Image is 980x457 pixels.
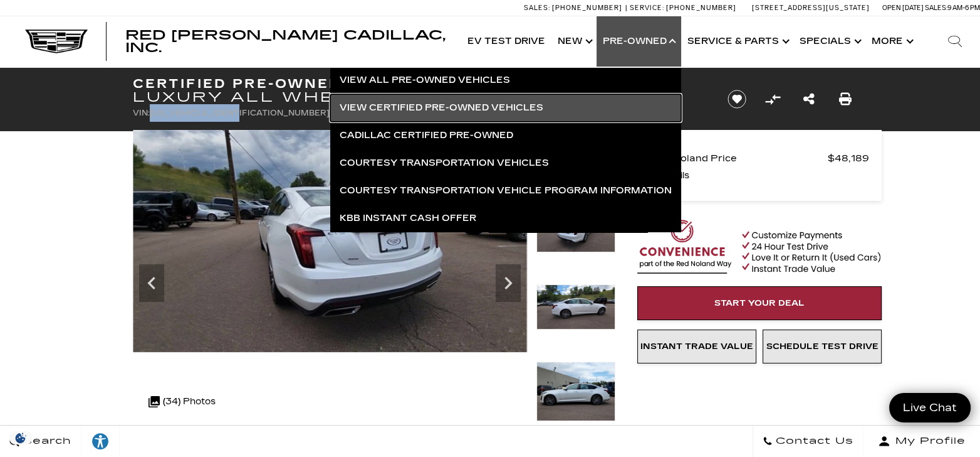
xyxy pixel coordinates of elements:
span: [PHONE_NUMBER] [666,4,736,12]
div: (34) Photos [142,387,222,417]
span: [US_VEHICLE_IDENTIFICATION_NUMBER] [150,109,330,117]
a: Courtesy Transportation Vehicles [330,149,681,177]
span: Red [PERSON_NAME] Cadillac, Inc. [125,28,446,55]
a: KBB Instant Cash Offer [330,205,681,232]
a: Red Noland Price $48,189 [650,149,869,167]
a: Service: [PHONE_NUMBER] [625,4,739,11]
span: Live Chat [897,401,963,415]
span: Sales: [524,4,550,12]
a: Explore your accessibility options [81,426,120,457]
a: Service & Parts [681,16,793,67]
a: View Certified Pre-Owned Vehicles [330,94,681,122]
a: Specials [793,16,865,67]
span: VIN: [133,109,150,117]
h1: 2024 Cadillac CT5 Premium Luxury All Wheel Drive Sedan [133,77,706,104]
section: Click to Open Cookie Consent Modal [6,431,35,444]
div: Next [496,264,521,302]
span: Search [19,433,71,450]
a: Cadillac Certified Pre-Owned [330,122,681,149]
span: Schedule Test Drive [766,341,878,352]
span: $48,189 [828,149,869,167]
a: Print this Certified Pre-Owned 2024 Cadillac CT5 Premium Luxury All Wheel Drive Sedan [838,90,851,108]
img: Cadillac Dark Logo with Cadillac White Text [25,30,88,53]
a: Courtesy Transportation Vehicle Program Information [330,177,681,205]
span: Service: [630,4,664,12]
div: Previous [139,264,164,302]
a: View All Pre-Owned Vehicles [330,67,681,94]
img: Opt-Out Icon [6,431,35,444]
span: Instant Trade Value [640,341,753,352]
a: New [551,16,597,67]
a: EV Test Drive [461,16,551,67]
a: Start Your Deal [637,286,882,320]
a: Red [PERSON_NAME] Cadillac, Inc. [125,29,449,54]
a: Share this Certified Pre-Owned 2024 Cadillac CT5 Premium Luxury All Wheel Drive Sedan [803,90,815,108]
span: [PHONE_NUMBER] [552,4,622,12]
a: Schedule Test Drive [763,330,882,363]
button: More [865,16,917,67]
img: Certified Used 2024 Crystal White Tricoat Cadillac Premium Luxury image 10 [536,362,615,421]
strong: Certified Pre-Owned [133,76,341,91]
span: My Profile [890,433,966,450]
a: Contact Us [753,426,863,457]
img: Certified Used 2024 Crystal White Tricoat Cadillac Premium Luxury image 9 [536,284,615,330]
button: Open user profile menu [863,426,980,457]
img: Certified Used 2024 Crystal White Tricoat Cadillac Premium Luxury image 7 [133,130,527,352]
div: Explore your accessibility options [81,432,119,451]
span: Open [DATE] [882,4,924,12]
a: Instant Trade Value [637,330,756,363]
span: Start Your Deal [714,298,805,308]
span: Red Noland Price [650,149,828,167]
a: Details [650,167,869,185]
a: [STREET_ADDRESS][US_STATE] [752,4,870,12]
a: Sales: [PHONE_NUMBER] [524,4,625,11]
span: Sales: [925,4,947,12]
button: Save vehicle [723,89,751,109]
a: Pre-Owned [597,16,681,67]
button: Compare Vehicle [763,90,782,109]
span: Contact Us [773,433,853,450]
a: Live Chat [889,393,971,422]
span: 9 AM-6 PM [947,4,980,12]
